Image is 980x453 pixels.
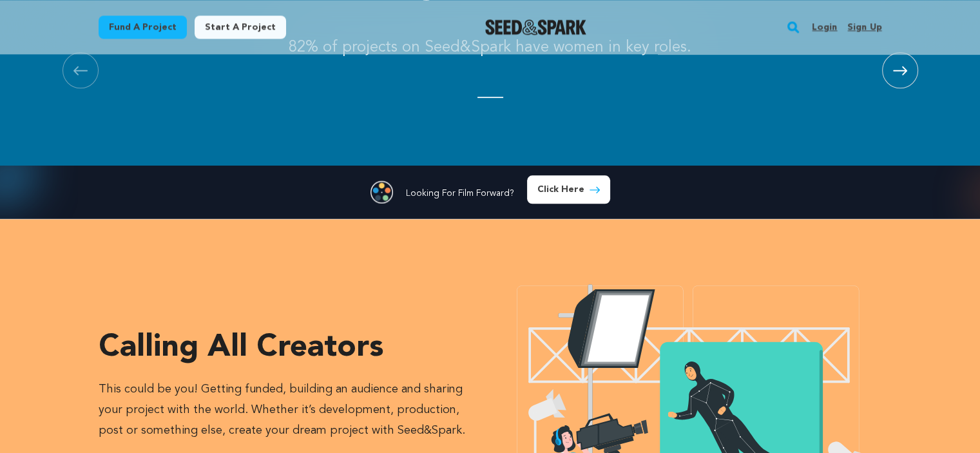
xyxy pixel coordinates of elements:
[485,19,586,35] img: Seed&Spark Logo Dark Mode
[99,379,485,441] p: This could be you! Getting funded, building an audience and sharing your project with the world. ...
[527,175,610,204] a: Click Here
[99,333,485,363] h3: Calling all creators
[812,17,837,37] a: Login
[485,19,586,35] a: Seed&Spark Homepage
[406,187,514,200] p: Looking For Film Forward?
[99,15,187,39] a: Fund a project
[847,17,881,37] a: Sign up
[195,15,286,39] a: Start a project
[370,180,393,204] img: Seed&Spark Film Forward Icon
